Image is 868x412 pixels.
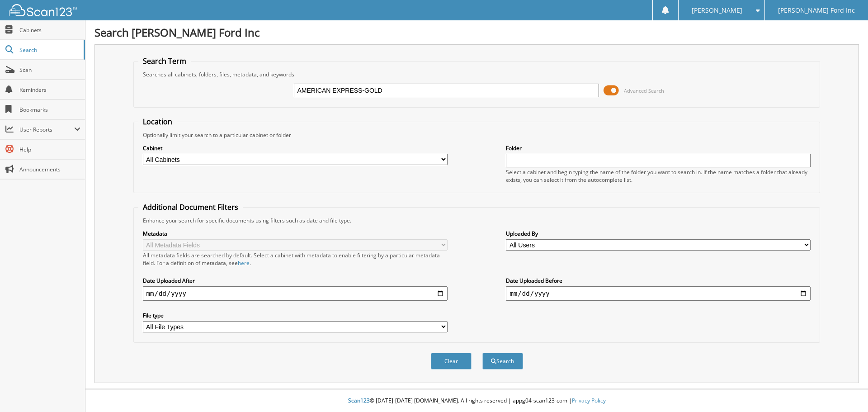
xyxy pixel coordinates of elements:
span: Scan [19,66,80,74]
legend: Additional Document Filters [138,202,243,212]
legend: Search Term [138,56,191,66]
label: Folder [506,144,811,152]
div: All metadata fields are searched by default. Select a cabinet with metadata to enable filtering b... [143,251,448,267]
legend: Location [138,117,177,127]
input: end [506,286,811,301]
span: Reminders [19,86,80,94]
img: scan123-logo-white.svg [9,4,77,16]
div: Enhance your search for specific documents using filters such as date and file type. [138,217,816,224]
h1: Search [PERSON_NAME] Ford Inc [94,25,859,40]
label: Cabinet [143,144,448,152]
span: Advanced Search [624,87,664,94]
span: Help [19,146,80,153]
a: Privacy Policy [572,397,606,404]
label: Date Uploaded After [143,277,448,284]
label: File type [143,312,448,319]
div: © [DATE]-[DATE] [DOMAIN_NAME]. All rights reserved | appg04-scan123-com | [85,390,868,412]
span: [PERSON_NAME] Ford Inc [778,8,855,13]
button: Clear [431,353,472,369]
button: Search [482,353,523,369]
input: start [143,286,448,301]
div: Searches all cabinets, folders, files, metadata, and keywords [138,71,816,78]
div: Optionally limit your search to a particular cabinet or folder [138,131,816,139]
a: here [238,259,250,267]
iframe: Chat Widget [823,369,868,412]
label: Uploaded By [506,230,811,237]
span: Announcements [19,166,80,173]
span: Cabinets [19,26,80,34]
span: Scan123 [348,397,370,404]
label: Date Uploaded Before [506,277,811,284]
div: Select a cabinet and begin typing the name of the folder you want to search in. If the name match... [506,168,811,184]
span: Search [19,46,79,54]
span: [PERSON_NAME] [692,8,742,13]
span: Bookmarks [19,106,80,114]
span: User Reports [19,126,74,133]
label: Metadata [143,230,448,237]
